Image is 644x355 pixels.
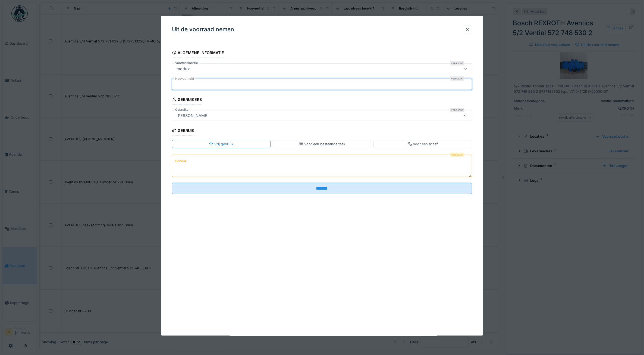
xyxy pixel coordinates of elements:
div: modula [174,66,193,72]
div: Vrij gebruik [209,141,233,147]
div: Verplicht [450,152,464,157]
div: [PERSON_NAME] [174,113,211,119]
div: Gebruik [172,126,195,136]
div: Voor een actief [408,141,438,147]
div: Verplicht [450,108,464,112]
label: Gebruik [174,158,188,164]
div: Verplicht [450,76,464,81]
div: Gebruikers [172,95,202,105]
label: Voorraadlocatie [174,61,199,65]
div: Verplicht [450,61,464,66]
label: Gebruiker [174,107,191,112]
div: Algemene informatie [172,49,224,58]
label: Hoeveelheid [174,76,195,81]
h3: Uit de voorraad nemen [172,26,234,33]
div: Voor een bestaande taak [299,141,345,147]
